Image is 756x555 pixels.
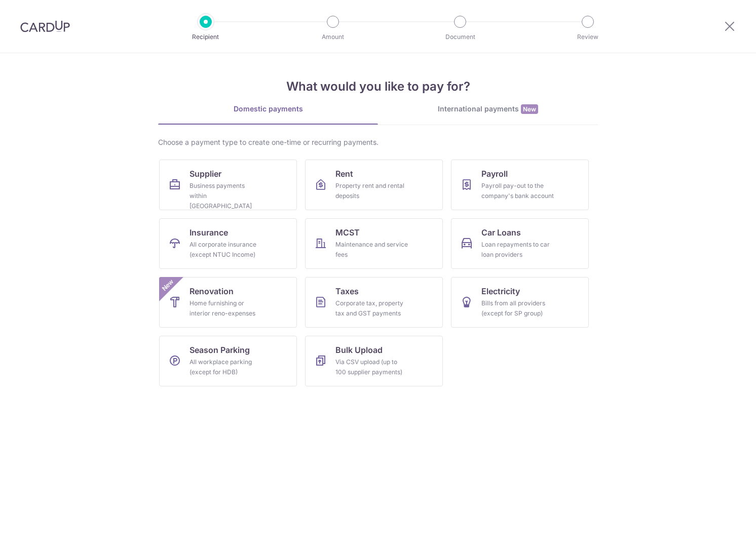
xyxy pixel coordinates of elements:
[521,104,538,114] span: New
[168,32,243,42] p: Recipient
[158,104,378,114] div: Domestic payments
[305,218,443,269] a: MCSTMaintenance and service fees
[423,32,498,42] p: Document
[335,181,408,201] div: Property rent and rental deposits
[481,168,508,180] span: Payroll
[335,168,353,180] span: Rent
[305,336,443,386] a: Bulk UploadVia CSV upload (up to 100 supplier payments)
[190,168,221,180] span: Supplier
[335,240,408,260] div: Maintenance and service fees
[335,226,360,239] span: MCST
[335,285,359,297] span: Taxes
[190,357,262,377] div: All workplace parking (except for HDB)
[190,181,262,211] div: Business payments within [GEOGRAPHIC_DATA]
[481,240,554,260] div: Loan repayments to car loan providers
[295,32,370,42] p: Amount
[481,285,520,297] span: Electricity
[158,77,598,96] h4: What would you like to pay for?
[378,104,598,114] div: International payments
[481,181,554,201] div: Payroll pay-out to the company's bank account
[305,160,443,210] a: RentProperty rent and rental deposits
[190,226,228,239] span: Insurance
[159,160,297,210] a: SupplierBusiness payments within [GEOGRAPHIC_DATA]
[20,20,70,32] img: CardUp
[481,226,521,239] span: Car Loans
[481,298,554,319] div: Bills from all providers (except for SP group)
[160,277,176,294] span: New
[550,32,625,42] p: Review
[335,357,408,377] div: Via CSV upload (up to 100 supplier payments)
[190,285,234,297] span: Renovation
[451,277,589,328] a: ElectricityBills from all providers (except for SP group)
[190,344,250,356] span: Season Parking
[451,160,589,210] a: PayrollPayroll pay-out to the company's bank account
[159,336,297,386] a: Season ParkingAll workplace parking (except for HDB)
[305,277,443,328] a: TaxesCorporate tax, property tax and GST payments
[451,218,589,269] a: Car LoansLoan repayments to car loan providers
[159,277,297,328] a: RenovationHome furnishing or interior reno-expensesNew
[190,240,262,260] div: All corporate insurance (except NTUC Income)
[158,137,598,147] div: Choose a payment type to create one-time or recurring payments.
[190,298,262,319] div: Home furnishing or interior reno-expenses
[335,344,383,356] span: Bulk Upload
[159,218,297,269] a: InsuranceAll corporate insurance (except NTUC Income)
[335,298,408,319] div: Corporate tax, property tax and GST payments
